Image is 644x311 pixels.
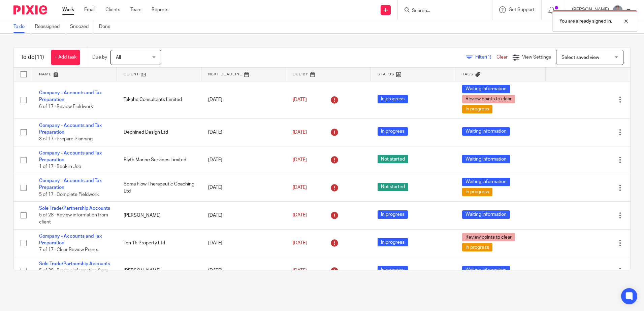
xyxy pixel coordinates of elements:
[39,234,102,245] a: Company - Accounts and Tax Preparation
[201,118,286,146] td: [DATE]
[293,185,307,190] span: [DATE]
[116,55,121,60] span: All
[378,210,408,219] span: In progress
[201,229,286,257] td: [DATE]
[35,55,44,60] span: (11)
[462,178,510,186] span: Waiting information
[201,257,286,284] td: [DATE]
[117,257,201,284] td: [PERSON_NAME]
[378,155,408,163] span: Not started
[496,55,508,60] a: Clear
[39,247,98,252] span: 7 of 17 · Clear Review Points
[378,238,408,246] span: In progress
[39,192,99,197] span: 5 of 17 · Complete Fieldwork
[378,95,408,103] span: In progress
[39,213,108,225] span: 5 of 28 · Review information from client
[378,183,408,191] span: Not started
[201,202,286,229] td: [DATE]
[39,151,102,162] a: Company - Accounts and Tax Preparation
[293,213,307,218] span: [DATE]
[39,104,93,109] span: 6 of 17 · Review Fieldwork
[152,6,168,13] a: Reports
[462,95,515,103] span: Review points to clear
[475,55,496,60] span: Filter
[39,268,108,280] span: 5 of 28 · Review information from client
[462,233,515,241] span: Review points to clear
[39,178,102,190] a: Company - Accounts and Tax Preparation
[462,210,510,219] span: Waiting information
[293,130,307,135] span: [DATE]
[84,6,95,13] a: Email
[105,6,120,13] a: Clients
[13,20,30,33] a: To do
[378,266,408,274] span: In progress
[293,268,307,273] span: [DATE]
[559,18,612,25] p: You are already signed in.
[130,6,141,13] a: Team
[561,55,599,60] span: Select saved view
[117,81,201,118] td: Takuhe Consultants Limited
[117,146,201,174] td: Blyth Marine Services Limited
[201,81,286,118] td: [DATE]
[293,241,307,245] span: [DATE]
[39,262,110,266] a: Sole Trade/Partnership Accounts
[35,20,65,33] a: Reassigned
[117,174,201,201] td: Soma Flow Therapeutic Coaching Ltd
[612,5,623,15] img: DSC05254%20(1).jpg
[462,72,474,76] span: Tags
[378,127,408,136] span: In progress
[293,97,307,102] span: [DATE]
[39,165,81,169] span: 1 of 17 · Book in Job
[39,206,110,211] a: Sole Trade/Partnership Accounts
[39,137,93,141] span: 3 of 17 · Prepare Planning
[62,6,74,13] a: Work
[92,54,107,61] p: Due by
[462,127,510,136] span: Waiting information
[462,85,510,93] span: Waiting information
[117,202,201,229] td: [PERSON_NAME]
[201,146,286,174] td: [DATE]
[117,229,201,257] td: Ten 15 Property Ltd
[21,54,44,61] h1: To do
[201,174,286,201] td: [DATE]
[51,50,80,65] a: + Add task
[117,118,201,146] td: Dephined Design Ltd
[39,91,102,102] a: Company - Accounts and Tax Preparation
[462,155,510,163] span: Waiting information
[462,243,492,251] span: In progress
[70,20,94,33] a: Snoozed
[293,158,307,162] span: [DATE]
[486,55,491,60] span: (1)
[462,105,492,113] span: In progress
[462,188,492,196] span: In progress
[99,20,116,33] a: Done
[522,55,551,60] span: View Settings
[39,123,102,135] a: Company - Accounts and Tax Preparation
[13,5,47,14] img: Pixie
[462,266,510,274] span: Waiting information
